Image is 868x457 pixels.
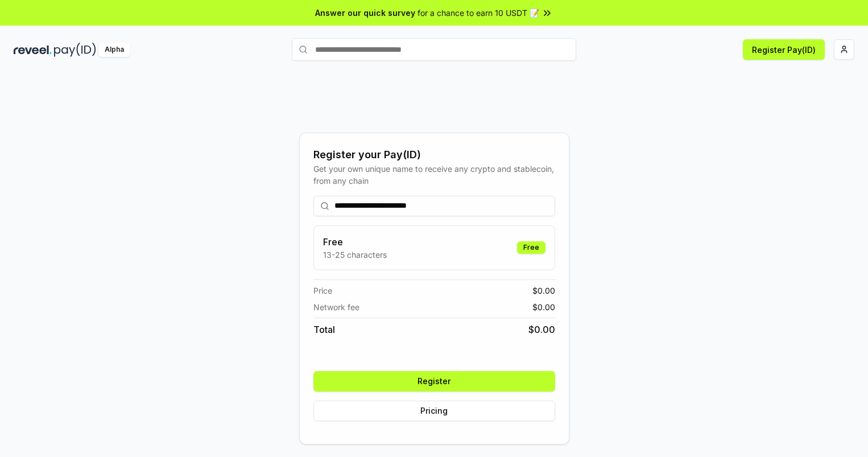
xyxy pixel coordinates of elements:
[323,235,387,249] h3: Free
[315,7,415,19] span: Answer our quick survey
[14,43,52,57] img: reveel_dark
[313,163,555,187] div: Get your own unique name to receive any crypto and stablecoin, from any chain
[313,147,555,163] div: Register your Pay(ID)
[528,323,555,336] span: $ 0.00
[743,39,825,60] button: Register Pay(ID)
[313,371,555,392] button: Register
[313,285,332,297] span: Price
[313,401,555,421] button: Pricing
[418,7,539,19] span: for a chance to earn 10 USDT 📝
[517,241,545,254] div: Free
[532,285,555,297] span: $ 0.00
[323,249,387,261] p: 13-25 characters
[54,43,96,57] img: pay_id
[313,301,359,313] span: Network fee
[313,323,335,336] span: Total
[532,301,555,313] span: $ 0.00
[98,43,130,57] div: Alpha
